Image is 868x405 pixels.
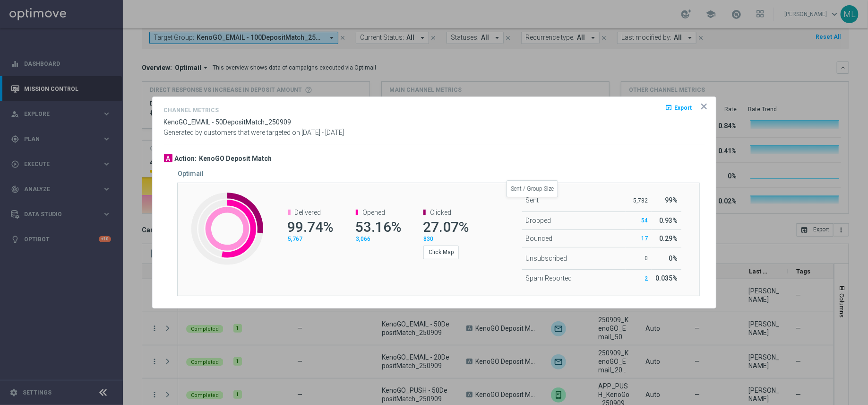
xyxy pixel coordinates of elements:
[526,255,567,262] span: Unsubscribed
[665,104,673,111] i: open_in_browser
[629,255,648,262] p: 0
[655,274,678,282] span: 0.035%
[526,235,553,242] span: Bounced
[699,102,709,111] opti-icon: icon
[511,185,554,193] div: Sent / Group Size
[659,217,678,224] span: 0.93%
[164,129,301,136] span: Generated by customers that were targeted on
[669,255,678,262] span: 0%
[423,246,459,259] button: Click Map
[199,154,272,163] h3: KenoGO Deposit Match
[641,217,648,224] span: 54
[659,235,678,242] span: 0.29%
[423,236,433,242] span: 830
[355,219,401,235] span: 53.16%
[675,104,692,111] span: Export
[178,170,204,177] h5: Optimail
[164,154,172,162] div: A
[164,107,219,114] h4: Channel Metrics
[356,236,370,242] span: 3,066
[175,154,197,163] h3: Action:
[423,219,469,235] span: 27.07%
[288,236,303,242] span: 5,767
[430,209,451,216] span: Clicked
[645,275,648,282] span: 2
[164,118,292,126] span: KenoGO_EMAIL - 50DepositMatch_250909
[288,219,334,235] span: 99.74%
[526,217,551,224] span: Dropped
[526,196,539,204] span: Sent
[302,129,344,136] span: [DATE] - [DATE]
[362,209,385,216] span: Opened
[295,209,321,216] span: Delivered
[629,197,648,204] p: 5,782
[641,235,648,242] span: 17
[526,274,572,282] span: Spam Reported
[665,196,678,204] span: 99%
[664,102,693,113] button: open_in_browser Export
